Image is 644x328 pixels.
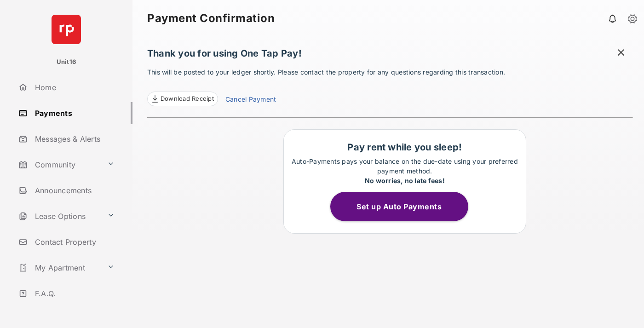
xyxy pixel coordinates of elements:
a: Home [15,76,132,98]
img: svg+xml;base64,PHN2ZyB4bWxucz0iaHR0cDovL3d3dy53My5vcmcvMjAwMC9zdmciIHdpZHRoPSI2NCIgaGVpZ2h0PSI2NC... [52,15,81,44]
a: Announcements [15,179,132,201]
p: This will be posted to your ledger shortly. Please contact the property for any questions regardi... [147,67,633,106]
a: Community [15,154,103,176]
a: Download Receipt [147,92,218,106]
strong: Payment Confirmation [147,13,275,24]
a: Lease Options [15,205,103,227]
div: No worries, no late fees! [288,176,521,185]
a: Contact Property [15,231,132,253]
h1: Pay rent while you sleep! [288,142,521,153]
a: Set up Auto Payments [330,202,479,211]
a: Cancel Payment [225,94,276,106]
span: Download Receipt [161,94,214,104]
a: My Apartment [15,257,103,279]
a: Payments [15,102,132,124]
p: Auto-Payments pays your balance on the due-date using your preferred payment method. [288,156,521,185]
a: Messages & Alerts [15,128,132,150]
a: F.A.Q. [15,282,132,305]
button: Set up Auto Payments [330,192,468,221]
p: Unit16 [57,58,76,67]
h1: Thank you for using One Tap Pay! [147,48,633,63]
